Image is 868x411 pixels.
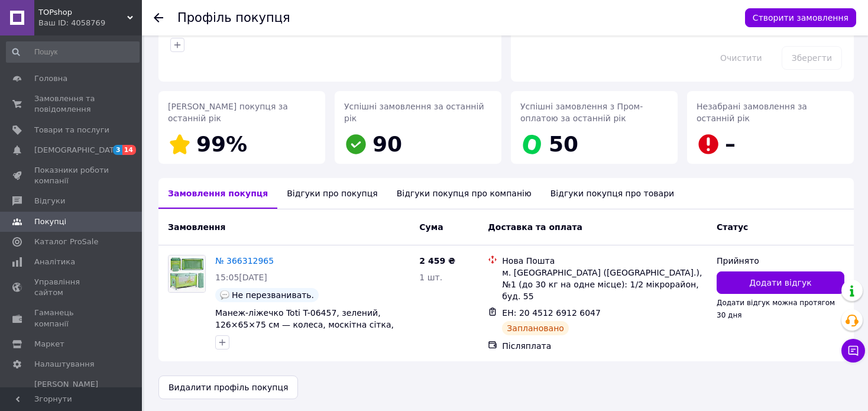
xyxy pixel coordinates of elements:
[38,18,142,28] div: Ваш ID: 4058769
[541,178,684,209] div: Відгуки покупця про товари
[549,132,578,156] span: 50
[34,216,66,227] span: Покупці
[749,277,811,289] span: Додати відгук
[502,255,707,267] div: Нова Пошта
[154,12,163,24] div: Повернутися назад
[717,255,844,267] div: Прийнято
[502,267,707,302] div: м. [GEOGRAPHIC_DATA] ([GEOGRAPHIC_DATA].), №1 (до 30 кг на одне місце): 1/2 мікрорайон, буд. 55
[502,340,707,352] div: Післяплата
[34,237,98,247] span: Каталог ProSale
[745,8,856,27] button: Створити замовлення
[122,145,136,155] span: 14
[373,132,402,156] span: 90
[725,132,736,156] span: –
[502,308,601,318] span: ЕН: 20 4512 6912 6047
[34,308,109,329] span: Гаманець компанії
[344,102,484,123] span: Успішні замовлення за останній рік
[232,290,314,300] span: Не перезванивать.
[215,308,394,341] a: Манеж-ліжечко Toti T-06457, зелений, 126×65×75 см — колеса, москітна сітка, бічний вхід
[215,256,274,266] a: № 366312965
[34,73,67,84] span: Головна
[697,102,807,123] span: Незабрані замовлення за останній рік
[169,255,205,292] img: Фото товару
[196,132,247,156] span: 99%
[34,257,75,267] span: Аналітика
[168,222,225,232] span: Замовлення
[177,11,290,25] h1: Профіль покупця
[6,41,140,63] input: Пошук
[502,321,569,335] div: Заплановано
[34,125,109,135] span: Товари та послуги
[488,222,582,232] span: Доставка та оплата
[158,178,277,209] div: Замовлення покупця
[38,7,127,18] span: TOPshop
[520,102,643,123] span: Успішні замовлення з Пром-оплатою за останній рік
[113,145,122,155] span: 3
[34,165,109,186] span: Показники роботи компанії
[419,222,443,232] span: Cума
[168,255,206,293] a: Фото товару
[215,273,267,282] span: 15:05[DATE]
[841,339,865,363] button: Чат з покупцем
[419,273,442,282] span: 1 шт.
[34,93,109,115] span: Замовлення та повідомлення
[220,290,229,300] img: :speech_balloon:
[717,299,835,319] span: Додати відгук можна протягом 30 дня
[34,145,122,156] span: [DEMOGRAPHIC_DATA]
[34,196,65,206] span: Відгуки
[419,256,455,266] span: 2 459 ₴
[34,359,95,370] span: Налаштування
[277,178,387,209] div: Відгуки про покупця
[717,222,748,232] span: Статус
[717,271,844,294] button: Додати відгук
[34,339,64,349] span: Маркет
[34,277,109,298] span: Управління сайтом
[158,376,298,399] button: Видалити профіль покупця
[168,102,288,123] span: [PERSON_NAME] покупця за останній рік
[387,178,541,209] div: Відгуки покупця про компанію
